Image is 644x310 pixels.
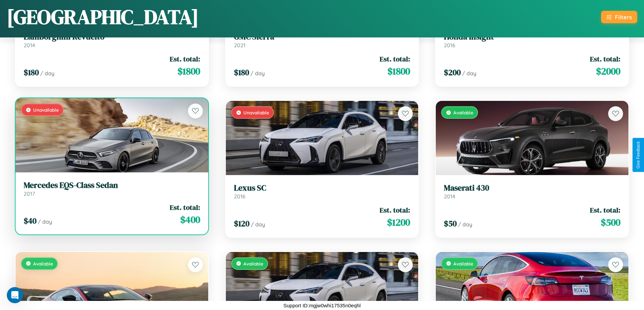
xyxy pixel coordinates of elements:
[33,261,53,266] span: Available
[601,11,637,23] button: Filters
[24,180,200,190] h3: Mercedes EQS-Class Sedan
[387,64,410,78] span: $ 1800
[453,261,473,266] span: Available
[234,32,410,49] a: GMC Sierra2021
[38,218,52,225] span: / day
[234,67,249,78] span: $ 180
[590,205,620,215] span: Est. total:
[180,213,200,226] span: $ 400
[24,190,35,197] span: 2017
[234,218,249,229] span: $ 120
[444,67,461,78] span: $ 200
[7,3,199,31] h1: [GEOGRAPHIC_DATA]
[243,110,269,115] span: Unavailable
[234,193,245,200] span: 2016
[387,216,410,229] span: $ 1200
[33,107,59,113] span: Unavailable
[462,70,476,77] span: / day
[601,216,620,229] span: $ 500
[444,218,457,229] span: $ 50
[170,54,200,64] span: Est. total:
[444,42,455,49] span: 2016
[453,110,473,115] span: Available
[596,64,620,78] span: $ 2000
[444,32,620,49] a: Honda Insight2016
[24,42,35,49] span: 2014
[444,183,620,193] h3: Maserati 430
[380,54,410,64] span: Est. total:
[24,180,200,197] a: Mercedes EQS-Class Sedan2017
[636,141,641,169] div: Give Feedback
[177,64,200,78] span: $ 1800
[380,205,410,215] span: Est. total:
[24,67,39,78] span: $ 180
[615,13,632,21] div: Filters
[170,202,200,212] span: Est. total:
[283,301,360,310] p: Support ID: mgjw0whi17535n0eqhl
[243,261,263,266] span: Available
[444,183,620,200] a: Maserati 4302014
[590,54,620,64] span: Est. total:
[7,287,23,303] iframe: Intercom live chat
[251,221,265,228] span: / day
[251,70,265,77] span: / day
[234,183,410,193] h3: Lexus SC
[234,42,245,49] span: 2021
[24,32,200,49] a: Lamborghini Revuelto2014
[40,70,54,77] span: / day
[234,183,410,200] a: Lexus SC2016
[444,193,455,200] span: 2014
[458,221,472,228] span: / day
[24,215,37,226] span: $ 40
